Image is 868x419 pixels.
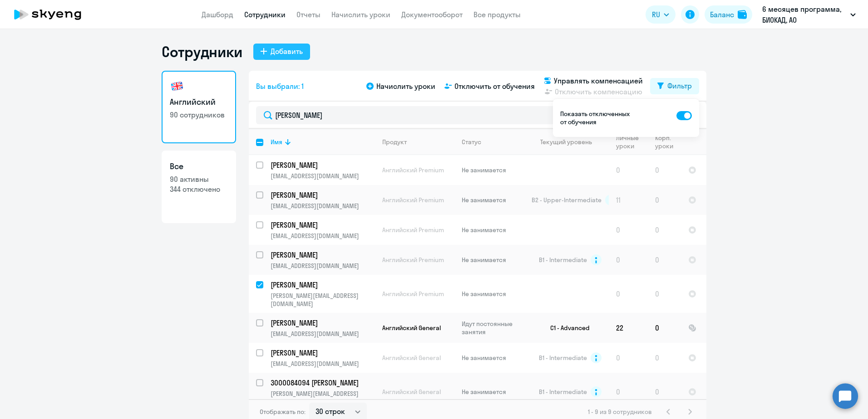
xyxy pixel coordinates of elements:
td: 0 [609,373,648,411]
p: [PERSON_NAME] [271,280,373,290]
span: Вы выбрали: 1 [256,81,304,92]
td: 0 [648,275,681,313]
a: Отчеты [296,10,321,19]
a: Начислить уроки [331,10,390,19]
p: Показать отключенных от обучения [560,110,632,126]
h1: Сотрудники [162,43,242,61]
span: Английский General [382,388,441,396]
div: Продукт [382,138,407,146]
button: Добавить [253,44,310,60]
p: [PERSON_NAME][EMAIL_ADDRESS][DOMAIN_NAME] [271,292,375,308]
img: english [170,79,184,93]
td: 0 [648,245,681,275]
div: Личные уроки [616,134,641,150]
td: 0 [609,275,648,313]
span: B2 - Upper-Intermediate [532,196,602,204]
p: Идут постоянные занятия [462,320,524,336]
button: Балансbalance [705,5,752,24]
p: [EMAIL_ADDRESS][DOMAIN_NAME] [271,262,375,270]
div: Корп. уроки [655,134,681,150]
p: [PERSON_NAME] [271,348,373,358]
div: Статус [462,138,481,146]
p: 90 сотрудников [170,110,228,120]
td: 0 [648,215,681,245]
td: 0 [609,155,648,185]
a: Английский90 сотрудников [162,71,236,143]
p: Не занимается [462,226,524,234]
td: 22 [609,313,648,343]
a: Дашборд [202,10,233,19]
td: C1 - Advanced [524,313,609,343]
span: B1 - Intermediate [539,388,587,396]
a: [PERSON_NAME] [271,250,375,260]
p: Не занимается [462,196,524,204]
p: [PERSON_NAME] [271,220,373,230]
div: Личные уроки [616,134,647,150]
span: Отключить от обучения [454,81,535,92]
span: Отображать по: [260,408,306,416]
p: 90 активны [170,174,228,184]
p: [PERSON_NAME] [271,160,373,170]
p: [EMAIL_ADDRESS][DOMAIN_NAME] [271,202,375,210]
td: 0 [648,313,681,343]
p: [EMAIL_ADDRESS][DOMAIN_NAME] [271,330,375,338]
p: [EMAIL_ADDRESS][DOMAIN_NAME] [271,360,375,368]
a: [PERSON_NAME] [271,160,375,170]
div: Добавить [271,46,303,57]
div: Имя [271,138,282,146]
td: 0 [648,185,681,215]
div: Корп. уроки [655,134,675,150]
span: Английский Premium [382,256,444,264]
td: 0 [648,155,681,185]
div: Имя [271,138,375,146]
p: 344 отключено [170,184,228,194]
p: Не занимается [462,354,524,362]
span: Управлять компенсацией [554,75,643,86]
span: B1 - Intermediate [539,256,587,264]
a: 3000084094 [PERSON_NAME] [271,378,375,388]
span: Английский Premium [382,166,444,174]
a: [PERSON_NAME] [271,280,375,290]
button: 6 месяцев программа, БИОКАД, АО [758,4,860,25]
a: [PERSON_NAME] [271,348,375,358]
img: balance [738,10,747,19]
p: Не занимается [462,256,524,264]
div: Баланс [710,9,734,20]
div: Статус [462,138,524,146]
button: RU [646,5,676,24]
p: Не занимается [462,388,524,396]
a: [PERSON_NAME] [271,190,375,200]
span: Английский General [382,354,441,362]
div: Продукт [382,138,454,146]
td: 0 [648,343,681,373]
h3: Английский [170,96,228,108]
p: Не занимается [462,166,524,174]
p: [PERSON_NAME][EMAIL_ADDRESS][DOMAIN_NAME] [271,390,375,406]
td: 0 [609,343,648,373]
p: 3000084094 [PERSON_NAME] [271,378,373,388]
a: Все90 активны344 отключено [162,151,236,223]
span: B1 - Intermediate [539,354,587,362]
span: Английский General [382,324,441,332]
span: Английский Premium [382,196,444,204]
a: [PERSON_NAME] [271,220,375,230]
button: Фильтр [650,78,699,94]
a: [PERSON_NAME] [271,318,375,328]
div: Текущий уровень [532,138,608,146]
p: [EMAIL_ADDRESS][DOMAIN_NAME] [271,172,375,180]
td: 11 [609,185,648,215]
span: Английский Premium [382,290,444,298]
td: 0 [609,215,648,245]
a: Сотрудники [244,10,286,19]
p: [PERSON_NAME] [271,318,373,328]
div: Текущий уровень [540,138,592,146]
a: Все продукты [473,10,521,19]
td: 0 [609,245,648,275]
div: Фильтр [667,80,692,91]
span: RU [652,9,660,20]
p: 6 месяцев программа, БИОКАД, АО [762,4,847,25]
td: 0 [648,373,681,411]
span: 1 - 9 из 9 сотрудников [588,408,652,416]
span: Английский Premium [382,226,444,234]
